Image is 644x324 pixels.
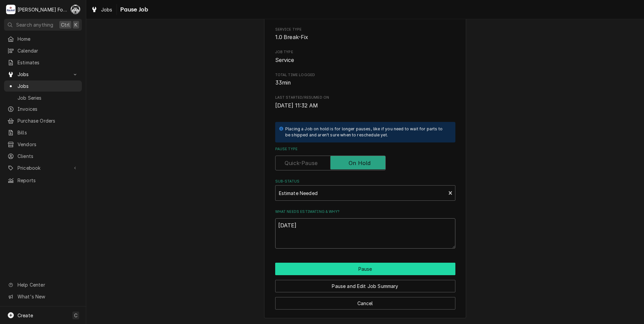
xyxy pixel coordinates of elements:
[275,33,455,41] span: Service Type
[275,95,455,109] div: Last Started/Resumed On
[4,139,82,150] a: Vendors
[275,209,455,215] label: What needs estimating & why?
[275,218,455,249] textarea: [DATE]
[275,147,455,152] label: Pause Type
[275,34,309,40] span: 1.0 Break-Fix
[61,21,70,28] span: Ctrl
[88,4,115,15] a: Jobs
[18,313,33,318] span: Create
[6,5,15,14] div: M
[285,126,449,138] div: Placing a Job on hold is for longer pauses, like if you need to wait for parts to be shipped and ...
[275,292,455,310] div: Button Group Row
[275,209,455,249] div: What needs estimating & why?
[275,280,455,292] button: Pause and Edit Job Summary
[4,175,82,186] a: Reports
[4,127,82,138] a: Bills
[6,5,15,14] div: Marshall Food Equipment Service's Avatar
[18,293,78,300] span: What's New
[18,83,78,90] span: Jobs
[275,102,318,109] span: [DATE] 11:32 AM
[74,312,77,319] span: C
[18,105,78,112] span: Invoices
[4,19,82,31] button: Search anythingCtrlK
[275,27,455,32] span: Service Type
[101,6,112,13] span: Jobs
[4,162,82,173] a: Go to Pricebook
[18,94,78,101] span: Job Series
[275,50,455,64] div: Job Type
[18,59,78,66] span: Estimates
[4,103,82,115] a: Invoices
[275,147,455,170] div: Pause Type
[275,56,455,64] span: Job Type
[74,21,77,28] span: K
[18,164,68,171] span: Pricebook
[275,72,455,87] div: Total Time Logged
[4,92,82,103] a: Job Series
[4,57,82,68] a: Estimates
[18,117,78,124] span: Purchase Orders
[4,279,82,290] a: Go to Help Center
[4,33,82,44] a: Home
[18,129,78,136] span: Bills
[275,263,455,275] button: Pause
[18,47,78,54] span: Calendar
[275,263,455,275] div: Button Group Row
[118,5,148,14] span: Pause Job
[275,263,455,310] div: Button Group
[4,151,82,162] a: Clients
[275,275,455,292] div: Button Group Row
[18,177,78,184] span: Reports
[4,45,82,56] a: Calendar
[275,50,455,55] span: Job Type
[4,80,82,92] a: Jobs
[16,21,53,28] span: Search anything
[275,95,455,100] span: Last Started/Resumed On
[4,69,82,80] a: Go to Jobs
[275,57,294,63] span: Service
[18,71,68,78] span: Jobs
[4,291,82,302] a: Go to What's New
[275,297,455,310] button: Cancel
[71,5,80,14] div: Chris Murphy (103)'s Avatar
[71,5,80,14] div: C(
[18,35,78,42] span: Home
[4,115,82,126] a: Purchase Orders
[18,6,67,13] div: [PERSON_NAME] Food Equipment Service
[275,79,455,87] span: Total Time Logged
[275,102,455,110] span: Last Started/Resumed On
[275,27,455,41] div: Service Type
[275,179,455,184] label: Sub-Status
[275,179,455,201] div: Sub-Status
[18,141,78,148] span: Vendors
[275,72,455,78] span: Total Time Logged
[18,153,78,160] span: Clients
[275,79,291,86] span: 33min
[18,281,78,288] span: Help Center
